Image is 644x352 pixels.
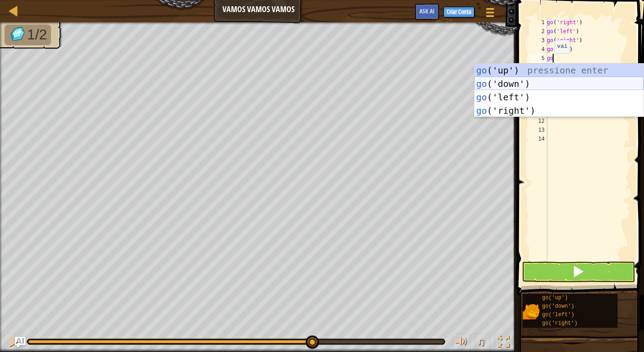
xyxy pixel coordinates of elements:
div: 5 [529,54,547,63]
img: portrait.png [523,303,540,320]
div: 2 [529,27,547,36]
div: 1 [529,18,547,27]
code: vai [557,43,567,50]
span: Ask AI [419,7,435,15]
button: Ctrl + P: Pause [4,334,22,352]
span: go('left') [542,312,574,318]
button: Shift+Enter: Rodar código atual. [522,262,635,282]
div: 13 [529,125,547,134]
button: Ajuste o volume [452,334,470,352]
button: Criar Conta [444,7,474,17]
li: Apanha as gemas. [4,25,51,45]
div: 3 [529,36,547,45]
span: go('down') [542,303,574,309]
div: 6 [529,63,547,72]
span: ♫ [477,335,486,348]
button: Ask AI [415,4,439,20]
button: Mostrar menu do jogo [479,4,501,25]
div: 4 [529,45,547,54]
div: 12 [529,116,547,125]
span: 1/2 [27,26,47,43]
div: 14 [529,134,547,143]
button: ♫ [475,334,490,352]
span: go('up') [542,295,568,301]
button: Ask AI [15,337,26,348]
button: Toggle fullscreen [495,334,512,352]
span: go('right') [542,320,577,326]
